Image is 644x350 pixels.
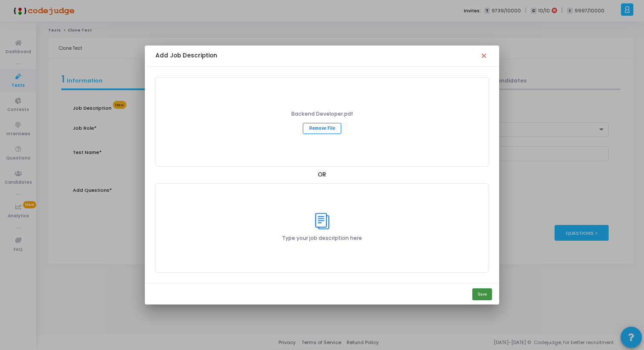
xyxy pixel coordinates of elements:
mat-icon: close [480,52,489,60]
p: Type your job description here [282,234,362,242]
p: Backend Developer.pdf [291,110,353,118]
button: Save [472,288,492,300]
h5: Add Job Description [155,52,217,60]
h5: OR [155,171,489,179]
button: Remove File [303,123,341,134]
